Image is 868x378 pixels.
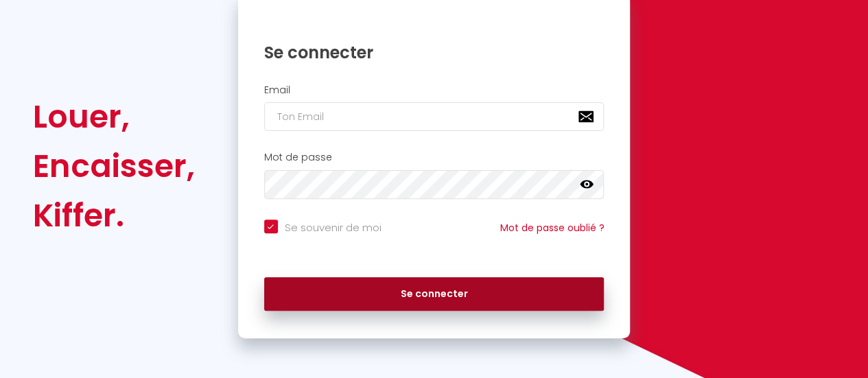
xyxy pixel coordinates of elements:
[33,191,195,240] div: Kiffer.
[264,42,605,63] h1: Se connecter
[264,84,605,96] h2: Email
[11,5,52,47] button: Ouvrir le widget de chat LiveChat
[264,277,605,311] button: Se connecter
[33,141,195,191] div: Encaisser,
[264,102,605,131] input: Ton Email
[33,92,195,141] div: Louer,
[500,221,604,235] a: Mot de passe oublié ?
[264,152,605,163] h2: Mot de passe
